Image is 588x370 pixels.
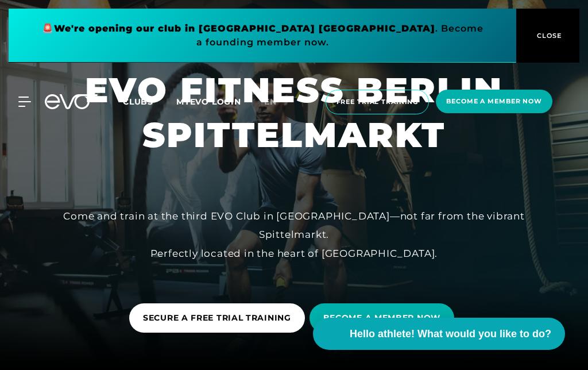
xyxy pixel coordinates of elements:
font: Free trial training [336,98,419,106]
font: SECURE A FREE TRIAL TRAINING [143,313,291,323]
button: CLOSE [516,9,579,63]
a: Free trial training [322,90,433,114]
font: Clubs [123,97,153,107]
font: BECOME A MEMBER NOW [323,313,440,323]
font: en [264,97,277,107]
a: MYEVO LOGIN [176,97,241,107]
a: Clubs [123,96,176,107]
a: SECURE A FREE TRIAL TRAINING [129,295,310,341]
font: Become a member now [446,97,542,105]
a: en [264,95,291,109]
font: CLOSE [537,32,562,40]
font: Come and train at the third EVO Club in [GEOGRAPHIC_DATA]—not far from the vibrant Spittelmarkt. [63,210,525,240]
font: Hello athlete! What would you like to do? [350,328,551,340]
a: BECOME A MEMBER NOW [310,295,459,341]
a: Become a member now [432,90,556,114]
button: Hello athlete! What would you like to do? [313,318,565,350]
font: Perfectly located in the heart of [GEOGRAPHIC_DATA]. [150,248,438,259]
